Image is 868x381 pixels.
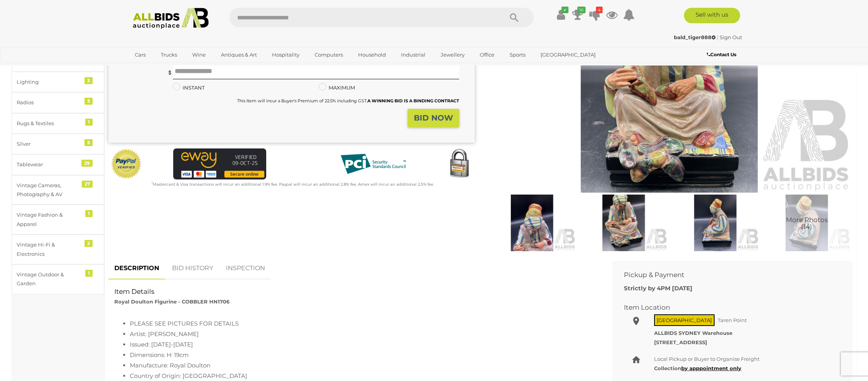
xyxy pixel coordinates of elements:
a: Sign Out [720,34,742,40]
span: | [717,34,718,40]
a: DESCRIPTION [108,257,165,280]
a: More Photos(14) [763,195,851,251]
a: Vintage Cameras, Photography & AV 27 [12,175,104,205]
img: Allbids.com.au [129,8,213,29]
button: Search [495,8,534,27]
div: 3 [84,77,93,84]
button: BID NOW [408,109,459,127]
a: Trucks [156,48,182,61]
img: eWAY Payment Gateway [173,148,266,179]
a: by apppointment only [681,365,741,371]
strong: [STREET_ADDRESS] [654,339,707,345]
img: Royal Doulton Figurine - COBBLER HN1706 [488,195,576,251]
img: Secured by Rapid SSL [444,148,475,179]
h2: Item Details [114,288,595,295]
div: Vintage Hi-Fi & Electronics [17,240,81,259]
strong: bald_tiger888 [674,34,716,40]
div: Vintage Fashion & Apparel [17,210,81,229]
a: Vintage Fashion & Apparel 1 [12,205,104,234]
a: Cars [130,48,151,61]
div: 27 [82,181,93,188]
a: Sports [505,48,530,61]
div: Tablewear [17,160,81,169]
div: Silver [17,140,81,148]
div: Lighting [17,78,81,86]
div: 1 [85,119,93,126]
span: Taren Point [716,315,749,325]
h2: Item Location [624,304,829,311]
strong: ALLBIDS SYDNEY Warehouse [654,330,732,336]
a: bald_tiger888 [674,34,717,40]
label: MAXIMUM [319,83,355,92]
div: 5 [84,139,93,146]
b: Collection [654,365,741,371]
div: 3 [84,98,93,105]
span: [GEOGRAPHIC_DATA] [654,314,715,326]
small: This Item will incur a Buyer's Premium of 22.5% including GST. [237,98,459,103]
a: Jewellery [436,48,470,61]
label: INSTANT [173,83,205,92]
div: Vintage Cameras, Photography & AV [17,181,81,199]
i: 4 [596,7,603,13]
b: Strictly by 4PM [DATE] [624,284,692,292]
span: More Photos (14) [786,216,828,231]
div: 1 [85,270,93,277]
img: Official PayPal Seal [110,148,142,179]
a: Tablewear 29 [12,154,104,175]
div: Radios [17,98,81,107]
a: Computers [310,48,348,61]
a: BID HISTORY [166,257,219,280]
a: 10 [572,8,584,22]
div: 1 [85,210,93,217]
strong: BID NOW [414,113,453,122]
span: Local Pickup or Buyer to Organise Freight [654,356,759,362]
a: Office [475,48,499,61]
a: Wine [187,48,211,61]
a: 4 [589,8,601,22]
li: Issued: [DATE]-[DATE] [130,339,595,350]
a: Contact Us [707,50,738,59]
h2: Pickup & Payment [624,271,829,279]
a: Silver 5 [12,134,104,154]
small: Mastercard & Visa transactions will incur an additional 1.9% fee. Paypal will incur an additional... [152,182,434,187]
img: Royal Doulton Figurine - COBBLER HN1706 [763,195,851,251]
li: PLEASE SEE PICTURES FOR DETAILS [130,318,595,329]
a: Vintage Hi-Fi & Electronics 2 [12,234,104,264]
a: INSPECTION [220,257,271,280]
i: 10 [577,7,586,13]
div: Rugs & Textiles [17,119,81,128]
a: Antiques & Art [216,48,262,61]
li: Manufacture: Royal Doulton [130,360,595,371]
a: Vintage Outdoor & Garden 1 [12,264,104,294]
a: Rugs & Textiles 1 [12,113,104,134]
img: Royal Doulton Figurine - COBBLER HN1706 [580,195,667,251]
li: Artist: [PERSON_NAME] [130,329,595,339]
b: Contact Us [707,52,736,57]
a: Sell with us [684,8,740,23]
img: Royal Doulton Figurine - COBBLER HN1706 [672,195,759,251]
b: A WINNING BID IS A BINDING CONTRACT [367,98,459,103]
a: Hospitality [267,48,305,61]
div: 2 [84,240,93,247]
a: Industrial [396,48,431,61]
img: PCI DSS compliant [334,148,412,179]
div: Vintage Outdoor & Garden [17,270,81,288]
a: Household [353,48,391,61]
li: Country of Origin: [GEOGRAPHIC_DATA] [130,371,595,381]
a: Lighting 3 [12,72,104,92]
li: Dimensions: H: 19cm [130,350,595,360]
strong: Royal Doulton Figurine - COBBLER HN1706 [114,298,229,305]
div: 29 [81,160,93,167]
i: ✔ [561,7,568,13]
a: [GEOGRAPHIC_DATA] [536,48,601,61]
a: Radios 3 [12,92,104,113]
a: ✔ [555,8,567,22]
